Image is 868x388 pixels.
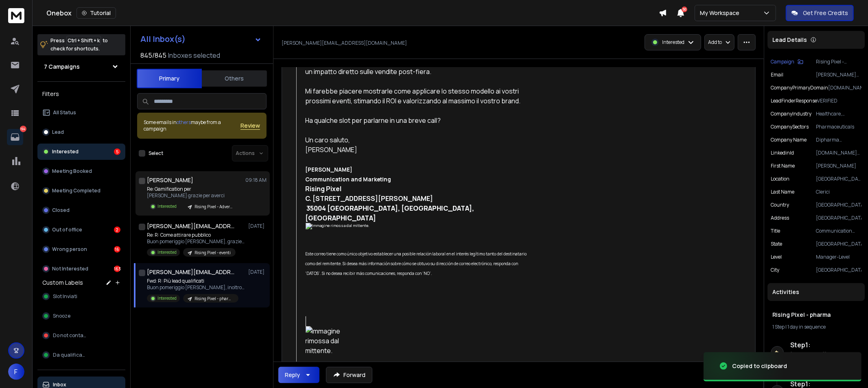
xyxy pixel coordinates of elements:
button: Snooze [37,308,125,324]
button: Closed [37,202,125,218]
p: Company Name [771,137,807,143]
p: Lead Details [772,36,807,44]
span: [PERSON_NAME] [306,166,353,173]
p: Fwd: R: Più lead qualificati [147,278,245,284]
button: Forward [326,367,372,383]
span: Un caro saluto, [306,135,350,144]
span: Este correo tiene como único objetivo establecer una posible relación laboral en el interés legít... [306,251,528,276]
h3: Filters [37,88,125,100]
p: Closed [52,207,70,214]
p: Interested [52,148,79,155]
button: Lead [37,124,125,140]
p: [DOMAIN_NAME][URL] [816,150,861,156]
label: Select [149,150,163,157]
p: companySectors [771,124,809,130]
p: address [771,215,789,221]
div: | [772,324,860,330]
button: F [8,364,24,380]
p: leadFinderResponse [771,98,817,104]
h3: Inboxes selected [168,50,220,60]
button: Meeting Completed [37,183,125,199]
p: linkedinId [771,150,794,156]
a: 194 [7,129,23,145]
p: companyIndustry [771,111,811,117]
p: [PERSON_NAME][EMAIL_ADDRESS][DOMAIN_NAME] [282,40,407,46]
p: Rising Pixel - pharma [816,59,861,65]
h1: Rising Pixel - pharma [772,311,860,319]
span: Rising Pixel [306,184,342,193]
button: Review [241,122,260,130]
p: [GEOGRAPHIC_DATA] [816,241,861,247]
p: 09:18 AM [245,177,267,183]
p: Lead [52,129,64,135]
span: 1 Step [772,323,785,330]
p: [PERSON_NAME] grazie per averci [147,192,238,199]
p: VERIFIED [817,98,861,104]
img: Immagine rimossa dal mittente. [306,223,377,248]
span: 35004 [GEOGRAPHIC_DATA], [GEOGRAPHIC_DATA], [GEOGRAPHIC_DATA] [306,204,476,222]
button: Reply [278,367,319,383]
button: Others [202,70,267,87]
span: Slot Inviati [53,293,77,300]
p: 194 [20,126,26,132]
span: others [177,119,191,126]
p: Healthcare, Pharmaceuticals, & Biotech [816,111,861,117]
span: Ctrl + Shift + k [66,36,101,45]
span: Communication and Marketing [306,176,391,183]
p: Interested [157,295,177,301]
p: [PERSON_NAME][EMAIL_ADDRESS][DOMAIN_NAME] [816,72,861,78]
p: [GEOGRAPHIC_DATA] [816,215,861,221]
p: companyPrimaryDomain [771,85,828,91]
p: Not Interested [52,266,88,272]
button: 7 Campaigns [37,59,125,75]
h1: [PERSON_NAME] [147,176,193,184]
p: [DOMAIN_NAME] [828,85,861,91]
p: Interested [157,249,177,255]
p: Re: R: Come attirare pubblico [147,232,245,238]
p: First Name [771,163,795,169]
p: Rising Pixel - Advergames / Playable Ads [195,204,234,210]
h6: Step 1 : [790,340,861,350]
button: Interested5 [37,144,125,160]
button: Get Free Credits [786,5,854,21]
span: 845 / 845 [140,50,166,60]
div: Reply [285,371,300,379]
div: 2 [114,227,120,233]
h3: Custom Labels [42,279,83,287]
p: Buon pomeriggio [PERSON_NAME], inoltro il [147,284,245,291]
button: Da qualificare [37,347,125,363]
p: Clerici [816,189,861,195]
button: Slot Inviati [37,288,125,305]
img: Immagine rimossa dal mittente. [306,326,346,367]
p: Interested [157,203,177,209]
p: Last Name [771,189,794,195]
button: Tutorial [77,7,116,19]
span: [PERSON_NAME] [306,145,358,154]
p: Meeting Booked [52,168,92,174]
button: Primary [137,69,202,88]
p: Dipharma [PERSON_NAME] [816,137,861,143]
div: Copied to clipboard [732,362,787,370]
span: Da qualificare [53,352,87,358]
p: [PERSON_NAME] [816,163,861,169]
p: Out of office [52,227,82,233]
p: location [771,176,789,182]
p: Pharmaceuticals [816,124,861,130]
p: Meeting Completed [52,187,101,194]
p: Get Free Credits [803,9,848,17]
p: Inbox [53,381,66,388]
p: Email [771,72,783,78]
span: Mi farebbe piacere mostrarle come applicare lo stesso modello ai vostri prossimi eventi, stimando... [306,87,521,105]
p: Wrong person [52,246,87,253]
h1: All Inbox(s) [140,35,186,43]
p: [DATE] [248,223,267,229]
p: [GEOGRAPHIC_DATA], [GEOGRAPHIC_DATA], [GEOGRAPHIC_DATA] [816,176,861,182]
button: All Status [37,105,125,121]
p: Rising Pixel - pharma [195,296,234,302]
div: Activities [767,283,865,301]
span: Ha qualche slot per parlarne in una breve call? [306,116,441,125]
p: city [771,267,779,273]
p: [GEOGRAPHIC_DATA] [816,267,861,273]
